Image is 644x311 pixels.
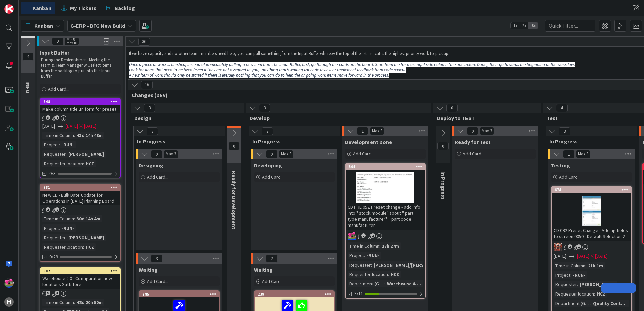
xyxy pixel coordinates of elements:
span: 2 [371,233,375,238]
img: JK [4,278,14,288]
span: [DATE] [554,253,566,260]
div: -RUN- [571,271,587,279]
em: Once a piece of work is finished, instead of immediately pulling a new item from the Input Buffer... [129,62,575,67]
span: 0 [467,127,478,135]
span: : [74,299,75,306]
div: Quality Cont... [591,300,627,307]
div: -RUN- [365,252,381,259]
div: Time in Column [348,242,379,250]
span: In Progress [549,138,629,145]
span: 1 [46,207,50,212]
div: Make column title uniform for preset [40,105,120,113]
span: : [594,290,595,298]
span: Waiting [254,266,273,273]
div: 981 [40,184,120,191]
span: [DATE] [66,123,78,130]
a: Kanban [21,2,55,14]
div: Time in Column [42,215,74,222]
div: JK [346,232,425,240]
span: Ready for Development [231,171,237,229]
div: Project [348,252,364,259]
div: Requester [42,150,66,158]
div: 674 [555,187,631,192]
div: 239 [258,292,334,297]
span: Add Card... [559,174,581,180]
span: [DATE] [42,123,55,130]
div: HCZ [84,160,96,167]
span: 16 [141,81,153,89]
span: Add Card... [147,174,168,180]
div: 648 [43,99,120,104]
div: Time in Column [42,299,74,306]
a: My Tickets [57,2,100,14]
div: 887 [43,269,120,273]
span: : [66,234,67,241]
span: 3 [559,127,570,135]
span: In Progress [252,138,331,145]
span: : [577,281,578,288]
div: Time in Column [42,132,74,139]
div: Requester location [42,243,83,251]
div: 648Make column title uniform for preset [40,99,120,113]
span: Add Card... [262,278,284,284]
span: : [371,261,372,269]
span: In Progress [137,138,216,145]
div: H [4,297,14,307]
span: 3 [151,254,162,263]
div: Max 3 [482,129,492,133]
div: Max 3 [281,152,291,156]
div: JK [552,243,631,251]
span: 2x [520,22,529,29]
a: Backlog [102,2,139,14]
span: 0 [437,142,449,150]
div: 504 [346,164,425,170]
a: 981New CD - Bulk Date Update for Operations in [DATE] Planning BoardTime in Column:30d 14h 4mProj... [40,184,121,262]
em: Look for items that need to be fixed (even if they are not assigned to you), anything that’s wait... [129,67,406,73]
div: Max 3 [166,152,176,156]
span: Input Buffer [40,49,69,56]
span: : [570,271,571,279]
div: -RUN- [60,141,76,148]
span: 2 [55,207,59,212]
span: Deploy to TEST [437,115,532,122]
span: : [59,224,60,232]
div: 887 [40,268,120,274]
div: Time in Column [554,262,585,269]
div: New CD - Bulk Date Update for Operations in [DATE] Planning Board [40,191,120,205]
span: Kanban [33,4,51,12]
span: 3 [259,104,270,112]
div: [DATE] [84,123,96,130]
div: 17h 27m [380,242,401,250]
span: 2 [361,233,366,238]
div: Max 10 [67,41,77,45]
a: 504CD PRE 052 Preset change - add info into " stock module" about " part type manufacturer" + par... [345,163,426,299]
span: : [590,300,591,307]
div: 504CD PRE 052 Preset change - add info into " stock module" about " part type manufacturer" + par... [346,164,425,230]
div: Department (G-ERP) [348,280,384,287]
span: Add Card... [353,151,375,157]
span: 1 [55,115,59,120]
span: Design [134,115,235,122]
span: 1 [577,244,581,249]
span: Kanban [34,22,53,30]
span: 4 [22,53,34,61]
span: : [379,242,380,250]
div: HCZ [84,243,96,251]
span: : [384,280,385,287]
div: Max 3 [372,129,382,133]
span: Developing [254,162,282,169]
span: 0/3 [49,170,56,177]
span: My Tickets [70,4,96,12]
span: : [364,252,365,259]
div: 785 [139,291,219,297]
b: G-ERP - BFG New Build [70,22,125,29]
div: 21h 1m [586,262,605,269]
span: 3 [55,291,59,295]
span: : [388,271,389,278]
span: Add Card... [48,86,69,92]
div: Project [42,224,59,232]
span: Add Card... [147,278,168,284]
div: 674 [552,187,631,193]
span: : [585,262,586,269]
span: 3 [46,115,50,120]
